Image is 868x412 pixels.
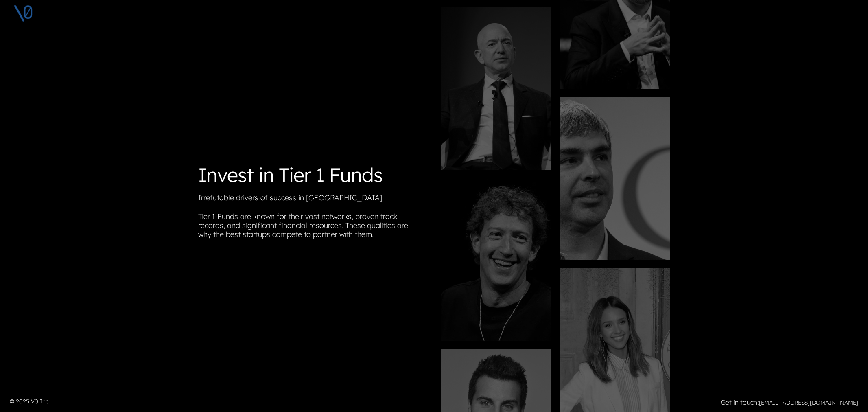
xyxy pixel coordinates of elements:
[13,3,33,24] img: V0 logo
[198,212,428,242] p: Tier 1 Funds are known for their vast networks, proven track records, and significant financial r...
[198,163,428,187] h1: Invest in Tier 1 Funds
[198,193,428,206] p: Irrefutable drivers of success in [GEOGRAPHIC_DATA].
[759,399,858,406] a: [EMAIL_ADDRESS][DOMAIN_NAME]
[721,398,759,406] strong: Get in touch:
[10,397,429,406] p: © 2025 V0 Inc.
